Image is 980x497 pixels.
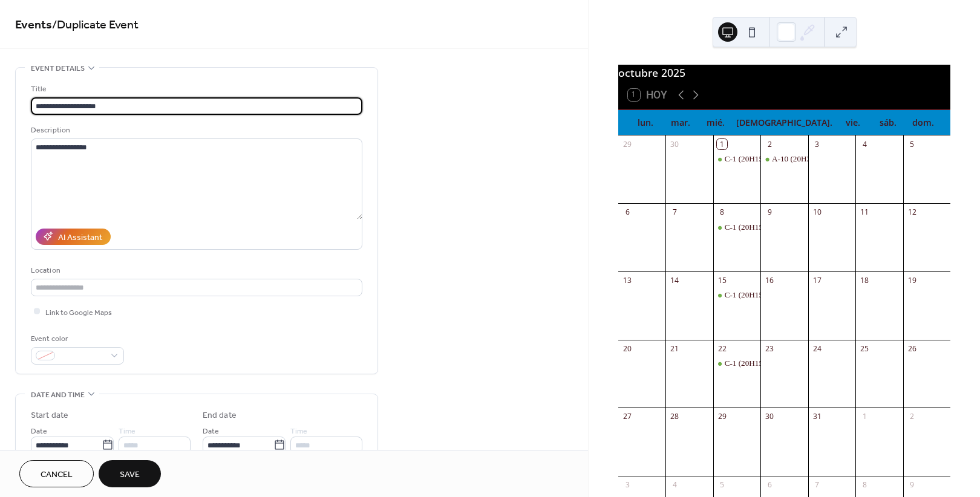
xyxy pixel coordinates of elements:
[670,479,680,490] div: 4
[45,306,112,319] span: Link to Google Maps
[713,358,760,369] div: C-1 (20H15-21H45)
[622,139,633,149] div: 29
[19,460,94,487] button: Cancel
[628,110,663,135] div: lun.
[31,124,360,137] div: Description
[871,110,906,135] div: sáb.
[725,154,790,164] div: C-1 (20H15-21H45)
[860,343,870,354] div: 25
[725,358,790,369] div: C-1 (20H15-21H45)
[31,333,122,345] div: Event color
[670,412,680,422] div: 28
[765,479,775,490] div: 6
[907,412,917,422] div: 2
[760,154,808,164] div: A-10 (20H30-22H00)
[622,276,633,286] div: 13
[725,222,790,233] div: C-1 (20H15-21H45)
[31,264,360,277] div: Location
[31,83,360,96] div: Title
[907,479,917,490] div: 9
[31,62,85,75] span: Event details
[725,290,790,300] div: C-1 (20H15-21H45)
[907,343,917,354] div: 26
[670,207,680,218] div: 7
[835,110,871,135] div: vie.
[765,139,775,149] div: 2
[31,424,47,437] span: Date
[203,424,219,437] span: Date
[812,276,822,286] div: 17
[290,424,307,437] span: Time
[713,222,760,233] div: C-1 (20H15-21H45)
[733,110,835,135] div: [DEMOGRAPHIC_DATA].
[663,110,698,135] div: mar.
[698,110,733,135] div: mié.
[119,424,136,437] span: Time
[717,412,727,422] div: 29
[622,412,633,422] div: 27
[41,469,73,481] span: Cancel
[99,460,161,487] button: Save
[31,409,68,422] div: Start date
[15,13,52,37] a: Events
[120,469,140,481] span: Save
[772,154,841,164] div: A-10 (20H30-22H00)
[203,409,237,422] div: End date
[52,13,139,37] span: / Duplicate Event
[31,389,85,401] span: Date and time
[765,276,775,286] div: 16
[812,139,822,149] div: 3
[860,207,870,218] div: 11
[907,139,917,149] div: 5
[713,154,760,164] div: C-1 (20H15-21H45)
[765,343,775,354] div: 23
[670,343,680,354] div: 21
[812,343,822,354] div: 24
[906,110,941,135] div: dom.
[860,276,870,286] div: 18
[36,229,111,245] button: AI Assistant
[765,412,775,422] div: 30
[860,479,870,490] div: 8
[622,343,633,354] div: 20
[717,139,727,149] div: 1
[717,207,727,218] div: 8
[717,479,727,490] div: 5
[713,290,760,300] div: C-1 (20H15-21H45)
[670,276,680,286] div: 14
[670,139,680,149] div: 30
[860,139,870,149] div: 4
[618,65,950,80] div: octubre 2025
[812,412,822,422] div: 31
[812,207,822,218] div: 10
[58,231,102,244] div: AI Assistant
[812,479,822,490] div: 7
[907,276,917,286] div: 19
[860,412,870,422] div: 1
[717,343,727,354] div: 22
[622,207,633,218] div: 6
[622,479,633,490] div: 3
[765,207,775,218] div: 9
[717,276,727,286] div: 15
[907,207,917,218] div: 12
